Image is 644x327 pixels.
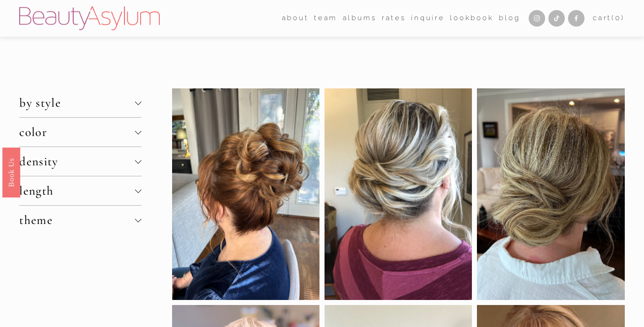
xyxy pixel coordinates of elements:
button: by style [19,88,141,117]
a: Lookbook [450,11,494,26]
a: folder dropdown [282,11,309,26]
span: length [19,183,135,198]
span: by style [19,95,135,110]
a: Blog [499,11,520,26]
span: ( ) [612,14,624,22]
a: Book Us [2,147,20,197]
a: Rates [382,11,406,26]
button: length [19,176,141,205]
a: Inquire [411,11,445,26]
a: albums [343,11,377,26]
span: color [19,125,135,140]
a: folder dropdown [314,11,337,26]
span: 0 [615,14,621,22]
a: Instagram [529,10,545,27]
a: 0 items in cart [593,12,625,25]
span: team [314,12,337,25]
span: density [19,154,135,169]
button: density [19,147,141,176]
img: Beauty Asylum | Bridal Hair &amp; Makeup Charlotte &amp; Atlanta [19,6,160,30]
span: about [282,12,309,25]
a: Facebook [568,10,584,27]
a: TikTok [548,10,565,27]
button: color [19,118,141,147]
button: theme [19,206,141,234]
span: theme [19,213,135,228]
